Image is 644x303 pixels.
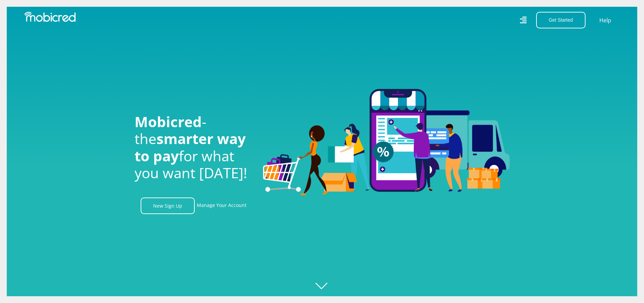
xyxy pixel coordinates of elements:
span: Mobicred [135,112,202,131]
a: Manage Your Account [197,197,246,214]
a: Help [599,16,612,25]
h1: - the for what you want [DATE]! [135,113,253,182]
img: Mobicred [24,12,76,22]
a: New Sign Up [141,197,195,214]
span: smarter way to pay [135,129,246,165]
img: Welcome to Mobicred [263,89,510,196]
button: Get Started [536,12,586,28]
